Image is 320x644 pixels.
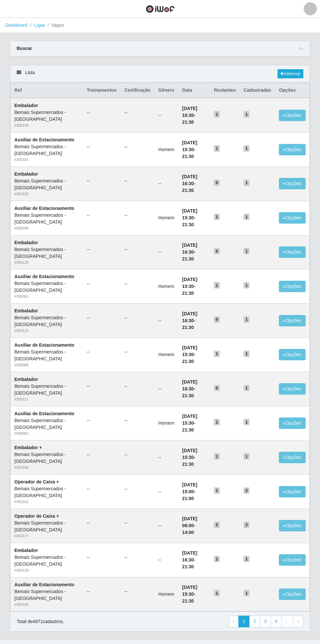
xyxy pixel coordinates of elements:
[182,174,197,193] strong: -
[14,328,79,334] div: # 350115
[182,448,197,467] strong: -
[279,315,306,326] button: Opções
[87,246,117,253] ul: --
[275,83,310,98] th: Opções
[182,311,197,323] time: [DATE] 16:30
[154,440,178,475] td: --
[182,345,197,364] strong: -
[124,417,151,424] ul: --
[14,602,79,607] div: # 350100
[182,585,197,604] strong: -
[14,383,79,397] div: Bemais Supermercados - [GEOGRAPHIC_DATA]
[182,154,194,159] time: 21:30
[182,359,194,364] time: 21:30
[14,206,74,211] strong: Auxiliar de Estacionamento
[124,212,151,219] ul: --
[182,119,194,125] time: 21:30
[229,616,303,627] nav: pagination
[124,383,151,390] ul: --
[17,46,32,51] strong: Buscar
[124,451,151,458] ul: --
[279,178,306,189] button: Opções
[182,598,194,604] time: 21:30
[279,520,306,531] button: Opções
[244,522,249,528] span: 2
[87,554,117,561] ul: --
[124,144,151,150] ul: --
[14,260,79,265] div: # 350120
[154,475,178,509] td: --
[182,530,194,535] time: 14:00
[214,248,220,254] span: 0
[182,550,197,569] strong: -
[14,274,74,279] strong: Auxiliar de Estacionamento
[279,281,306,292] button: Opções
[14,246,79,260] div: Bemais Supermercados - [GEOGRAPHIC_DATA]
[14,178,79,191] div: Bemais Supermercados - [GEOGRAPHIC_DATA]
[279,212,306,224] button: Opções
[244,180,249,186] span: 1
[14,240,38,245] strong: Embalador
[124,349,151,355] ul: --
[154,509,178,543] td: --
[214,487,220,494] span: 1
[182,243,197,255] time: [DATE] 16:30
[214,522,220,528] span: 2
[279,144,306,155] button: Opções
[154,166,178,201] td: --
[214,316,220,323] span: 0
[244,556,249,562] span: 1
[238,616,249,627] a: 1
[17,618,64,625] p: Total de 4971 cadastros.
[154,577,178,611] td: Homem
[214,111,220,118] span: 1
[154,372,178,406] td: --
[214,214,220,220] span: 1
[154,83,178,98] th: Gênero
[14,314,79,328] div: Bemais Supermercados - [GEOGRAPHIC_DATA]
[14,520,79,533] div: Bemais Supermercados - [GEOGRAPHIC_DATA]
[182,516,197,535] strong: -
[279,349,306,360] button: Opções
[182,106,197,118] time: [DATE] 16:30
[182,448,197,460] time: [DATE] 15:30
[214,351,220,357] span: 1
[14,417,79,431] div: Bemais Supermercados - [GEOGRAPHIC_DATA]
[87,212,117,219] ul: --
[124,486,151,493] ul: --
[14,465,79,470] div: # 350185
[182,106,197,125] strong: -
[14,431,79,436] div: # 350082
[233,619,235,624] span: ‹
[182,427,194,432] time: 21:30
[279,383,306,395] button: Opções
[279,486,306,497] button: Opções
[14,377,38,382] strong: Embalador
[182,140,197,159] strong: -
[182,208,197,220] time: [DATE] 15:30
[154,338,178,372] td: Homem
[154,98,178,132] td: --
[182,482,197,501] strong: -
[182,208,197,227] strong: -
[154,133,178,167] td: Homem
[124,520,151,526] ul: --
[124,246,151,253] ul: --
[182,291,194,296] time: 21:30
[214,282,220,289] span: 1
[14,451,79,465] div: Bemais Supermercados - [GEOGRAPHIC_DATA]
[182,393,194,398] time: 21:30
[182,174,197,186] time: [DATE] 16:30
[244,145,249,152] span: 1
[87,451,117,458] ul: --
[87,280,117,287] ul: --
[214,145,220,152] span: 1
[279,589,306,600] button: Opções
[14,568,79,573] div: # 350129
[244,214,249,220] span: 1
[182,585,197,597] time: [DATE] 15:30
[14,294,79,299] div: # 350091
[214,556,220,562] span: 1
[244,316,249,323] span: 1
[210,83,240,98] th: Restantes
